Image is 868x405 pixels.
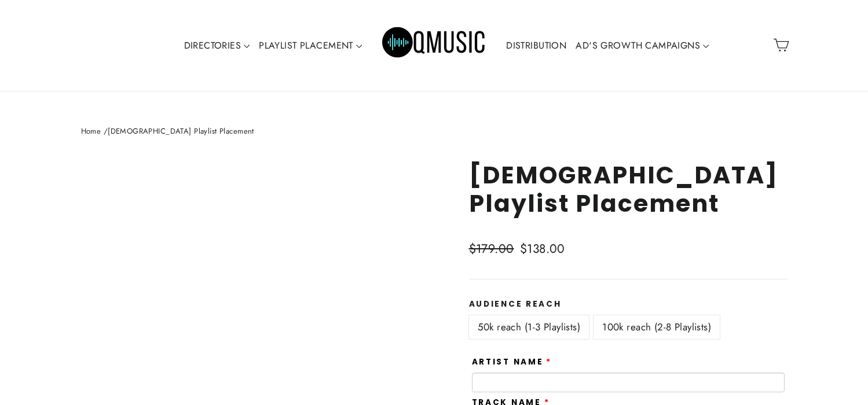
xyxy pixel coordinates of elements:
span: / [104,126,108,137]
a: DISTRIBUTION [501,32,571,59]
label: Audience Reach [469,300,788,309]
a: AD'S GROWTH CAMPAIGNS [571,32,713,59]
a: PLAYLIST PLACEMENT [254,32,367,59]
a: DIRECTORIES [180,32,255,59]
label: 50k reach (1-3 Playlists) [469,315,589,339]
h1: [DEMOGRAPHIC_DATA] Playlist Placement [469,161,788,218]
label: 100k reach (2-8 Playlists) [594,315,720,339]
span: $179.00 [469,240,517,259]
div: Primary [143,12,726,79]
a: Home [81,126,101,137]
label: Artist Name [472,358,552,367]
span: $138.00 [520,240,565,257]
nav: breadcrumbs [81,126,788,138]
img: Q Music Promotions [382,19,486,71]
